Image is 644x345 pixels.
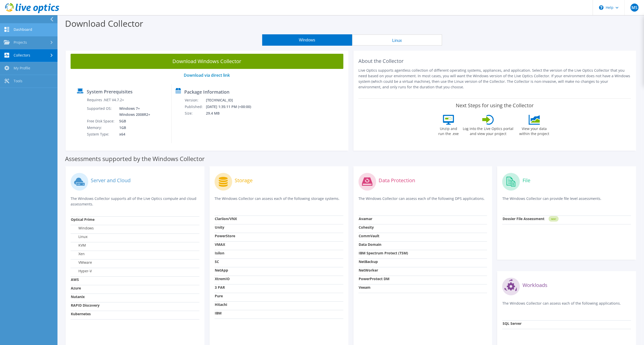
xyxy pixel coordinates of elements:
[379,178,415,183] label: Data Protection
[215,294,223,298] strong: Pure
[71,234,87,239] label: Linux
[91,178,131,183] label: Server and Cloud
[71,54,343,69] a: Download Windows Collector
[215,251,224,255] strong: Isilon
[71,226,94,231] label: Windows
[502,321,521,326] strong: SQL Server
[359,225,374,230] strong: Cohesity
[215,242,225,247] strong: VMAX
[184,89,229,94] label: Package Information
[71,294,85,299] strong: Nutanix
[115,118,151,124] td: 5GB
[65,156,205,161] label: Assessments supported by the Windows Collector
[502,196,631,206] p: The Windows Collector can provide file level assessments.
[185,103,205,110] td: Published:
[215,225,224,230] strong: Unity
[262,34,352,46] button: Windows
[214,196,343,206] p: The Windows Collector can assess each of the following storage systems.
[215,302,227,307] strong: Hitachi
[71,196,199,207] p: The Windows Collector supports all of the Live Optics compute and cloud assessments.
[359,285,371,290] strong: Veeam
[185,110,205,117] td: Size:
[359,242,381,247] strong: Data Domain
[352,34,442,46] button: Linux
[359,259,378,264] strong: NetBackup
[215,276,230,281] strong: XtremIO
[358,58,631,64] h2: About the Collector
[87,118,115,124] td: Free Disk Space:
[87,97,124,102] label: Requires .NET V4.7.2+
[215,216,237,221] strong: Clariion/VNX
[87,131,115,138] td: System Type:
[115,131,151,138] td: x64
[502,301,631,311] p: The Windows Collector can assess each of the following applications.
[115,124,151,131] td: 1GB
[71,251,85,256] label: Xen
[358,196,487,206] p: The Windows Collector can assess each of the following DPS applications.
[71,286,81,290] strong: Azure
[115,105,151,118] td: Windows 7+ Windows 2008R2+
[502,216,544,221] strong: Dossier File Assessment
[87,124,115,131] td: Memory:
[235,178,253,183] label: Storage
[205,103,258,110] td: [DATE] 1:35:11 PM (+00:00)
[71,217,95,222] strong: Optical Prime
[522,178,530,183] label: File
[184,72,230,78] a: Download via direct link
[205,97,258,103] td: [TECHNICAL_ID]
[87,89,133,94] label: System Prerequisites
[551,218,556,220] tspan: NEW!
[630,4,638,12] span: MS
[599,5,603,10] svg: \n
[87,105,115,118] td: Supported OS:
[359,276,389,281] strong: PowerProtect DM
[205,110,258,117] td: 29.4 MB
[463,125,513,136] label: Log into the Live Optics portal and view your project
[71,243,86,248] label: KVM
[215,285,225,290] strong: 3 PAR
[65,18,143,29] label: Download Collector
[359,233,379,238] strong: CommVault
[185,97,205,103] td: Version:
[215,311,222,315] strong: IBM
[71,277,79,282] strong: AWS
[456,102,534,109] label: Next Steps for using the Collector
[71,311,91,316] strong: Kubernetes
[71,269,92,274] label: Hyper-V
[71,303,100,308] strong: RAPID Discovery
[71,260,92,265] label: VMware
[215,268,228,273] strong: NetApp
[437,125,460,136] label: Unzip and run the .exe
[215,233,235,238] strong: PowerStore
[516,125,552,136] label: View your data within the project
[358,68,631,90] p: Live Optics supports agentless collection of different operating systems, appliances, and applica...
[522,283,547,288] label: Workloads
[215,259,219,264] strong: SC
[359,251,408,255] strong: IBM Spectrum Protect (TSM)
[359,268,378,273] strong: NetWorker
[359,216,372,221] strong: Avamar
